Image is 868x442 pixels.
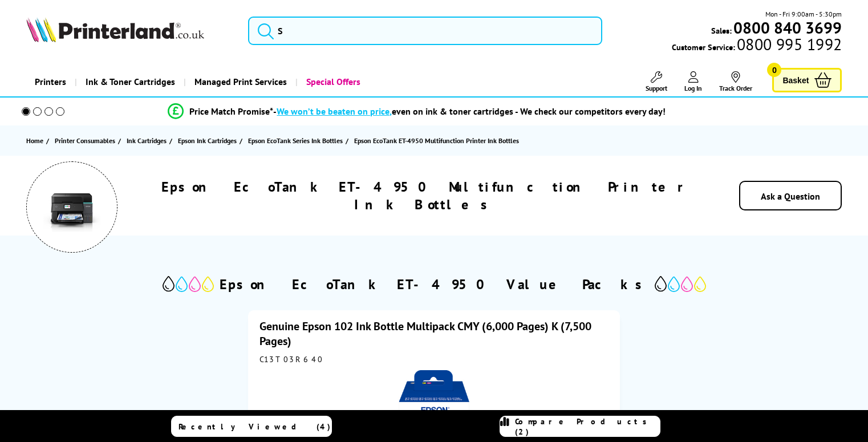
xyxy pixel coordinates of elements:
a: Printer Consumables [55,135,118,147]
a: Support [646,71,667,92]
span: Epson Ink Cartridges [178,135,237,147]
li: modal_Promise [6,102,828,121]
a: Genuine Epson 102 Ink Bottle Multipack CMY (6,000 Pages) K (7,500 Pages) [259,319,591,348]
span: Recently Viewed (4) [179,421,331,432]
img: Printerland Logo [26,17,204,42]
a: Recently Viewed (4) [171,416,332,437]
img: Epson EcoTank ET-4950 Multifunction Printer Ink Bottles [43,179,100,236]
a: Track Order [719,71,752,92]
b: 0800 840 3699 [733,17,842,38]
a: Ink & Toner Cartridges [75,67,184,96]
span: Support [646,84,667,92]
h1: Epson EcoTank ET-4950 Multifunction Printer Ink Bottles [151,178,699,213]
a: Printerland Logo [26,17,234,44]
span: Epson EcoTank Series Ink Bottles [248,135,343,147]
a: Compare Products (2) [500,416,660,437]
span: Ink Cartridges [127,135,167,147]
a: Epson EcoTank Series Ink Bottles [248,135,346,147]
span: Mon - Fri 9:00am - 5:30pm [765,9,842,19]
a: Basket 0 [772,68,842,92]
a: Printers [26,67,75,96]
a: Log In [684,71,702,92]
span: We won’t be beaten on price, [277,106,392,117]
span: Log In [684,84,702,92]
a: Managed Print Services [184,67,295,96]
span: Sales: [711,25,732,36]
span: Epson EcoTank ET-4950 Multifunction Printer Ink Bottles [354,136,519,145]
span: Customer Service: [672,39,842,52]
span: Compare Products (2) [515,416,660,437]
span: 0 [767,63,781,77]
span: Printer Consumables [55,135,115,147]
a: Ink Cartridges [127,135,169,147]
a: 0800 840 3699 [732,22,842,33]
span: 0800 995 1992 [735,39,842,50]
div: - even on ink & toner cartridges - We check our competitors every day! [273,106,666,117]
h2: Epson EcoTank ET-4950 Value Packs [220,275,649,293]
div: C13T03R640 [259,354,608,364]
input: S [248,17,602,45]
span: Basket [782,72,809,88]
span: Ink & Toner Cartridges [86,67,175,96]
a: Special Offers [295,67,369,96]
a: Epson Ink Cartridges [178,135,240,147]
a: Ask a Question [761,190,820,202]
span: Price Match Promise* [189,106,273,117]
a: Home [26,135,46,147]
